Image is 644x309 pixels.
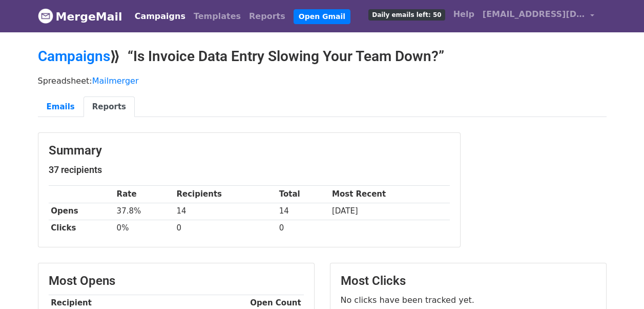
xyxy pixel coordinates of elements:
[174,220,277,237] td: 0
[368,9,445,21] span: Daily emails left: 50
[49,274,304,288] h3: Most Opens
[38,48,607,65] h2: ⟫ “Is Invoice Data Entry Slowing Your Team Down?”
[49,203,114,220] th: Opens
[483,8,585,21] span: [EMAIL_ADDRESS][DOMAIN_NAME]
[38,96,84,118] a: Emails
[114,220,174,237] td: 0%
[174,186,277,203] th: Recipients
[364,4,449,25] a: Daily emails left: 50
[174,203,277,220] td: 14
[294,9,350,24] a: Open Gmail
[449,4,479,25] a: Help
[329,203,449,220] td: [DATE]
[49,164,450,176] h5: 37 recipients
[277,186,329,203] th: Total
[38,48,110,65] a: Campaigns
[190,6,245,27] a: Templates
[92,76,139,86] a: Mailmerger
[114,203,174,220] td: 37.8%
[38,6,122,27] a: MergeMail
[277,203,329,220] td: 14
[49,143,450,158] h3: Summary
[245,6,289,27] a: Reports
[277,220,329,237] td: 0
[38,75,607,86] p: Spreadsheet:
[84,96,135,118] a: Reports
[341,274,596,288] h3: Most Clicks
[329,186,449,203] th: Most Recent
[114,186,174,203] th: Rate
[38,8,53,24] img: MergeMail logo
[479,4,598,28] a: [EMAIL_ADDRESS][DOMAIN_NAME]
[131,6,190,27] a: Campaigns
[49,220,114,237] th: Clicks
[341,295,596,305] p: No clicks have been tracked yet.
